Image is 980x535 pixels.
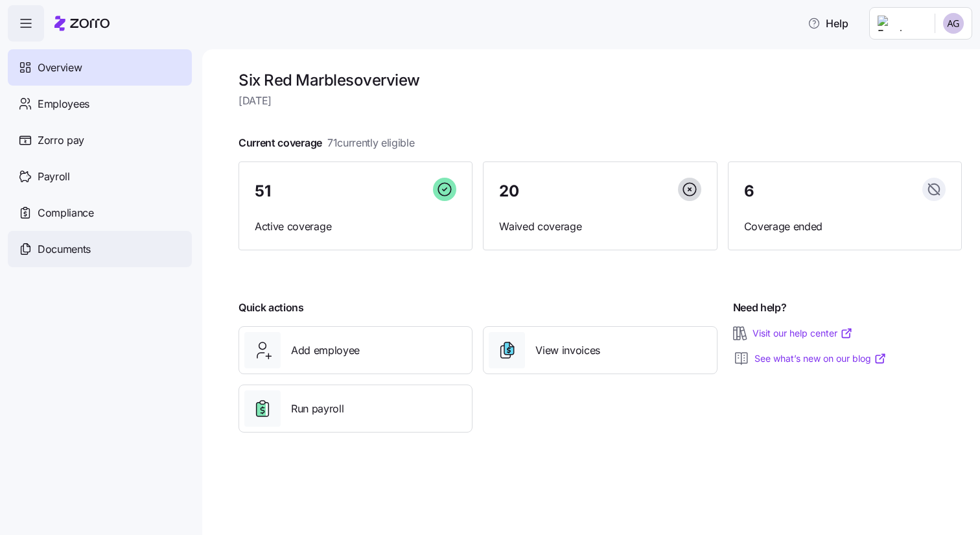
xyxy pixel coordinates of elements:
[878,16,924,31] img: Employer logo
[752,327,853,340] a: Visit our help center
[754,352,887,365] a: See what’s new on our blog
[38,60,82,76] span: Overview
[499,184,519,199] span: 20
[38,132,84,149] span: Zorro pay
[239,70,962,90] h1: Six Red Marbles overview
[797,10,859,36] button: Help
[291,401,344,417] span: Run payroll
[38,241,91,257] span: Documents
[744,219,946,235] span: Coverage ended
[239,93,962,109] span: [DATE]
[943,13,964,34] img: 088685dd867378d7844e46458fca8a28
[38,169,70,185] span: Payroll
[255,184,270,199] span: 51
[239,135,415,151] span: Current coverage
[808,16,848,31] span: Help
[8,231,192,267] a: Documents
[38,205,94,221] span: Compliance
[327,135,415,151] span: 71 currently eligible
[8,49,192,86] a: Overview
[535,342,600,359] span: View invoices
[239,300,304,316] span: Quick actions
[744,184,754,199] span: 6
[255,219,456,235] span: Active coverage
[8,86,192,122] a: Employees
[8,122,192,158] a: Zorro pay
[291,342,360,359] span: Add employee
[733,300,787,316] span: Need help?
[8,195,192,231] a: Compliance
[8,158,192,195] a: Payroll
[499,219,701,235] span: Waived coverage
[38,96,89,112] span: Employees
